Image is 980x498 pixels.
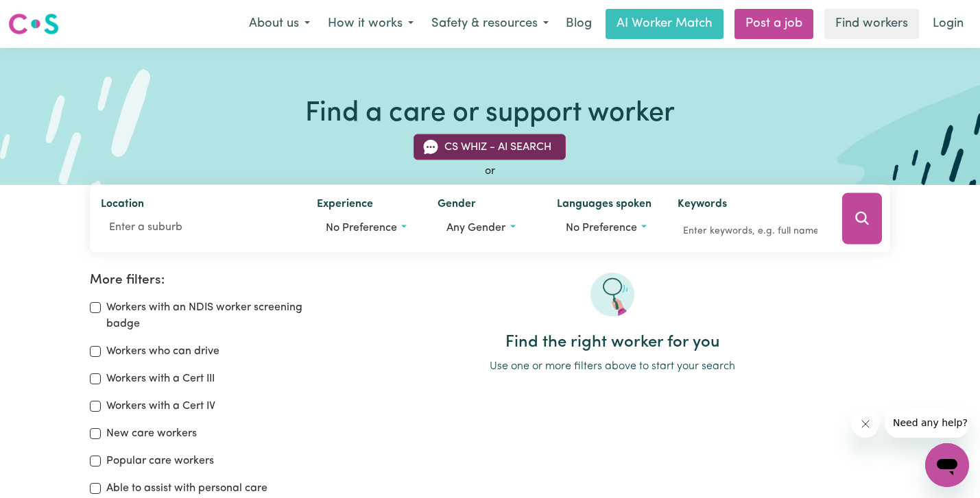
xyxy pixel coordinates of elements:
[8,8,59,40] a: Careseekers logo
[101,196,144,215] label: Location
[438,215,534,241] button: Worker gender preference
[924,9,972,39] a: Login
[8,12,59,36] img: Careseekers logo
[106,480,267,497] label: Able to assist with personal care
[90,163,890,179] div: or
[925,443,969,487] iframe: Button to launch messaging window
[305,97,675,130] h1: Find a care or support worker
[438,196,476,215] label: Gender
[335,333,890,353] h2: Find the right worker for you
[106,425,197,442] label: New care workers
[558,9,600,39] a: Blog
[106,398,215,414] label: Workers with a Cert IV
[824,9,919,39] a: Find workers
[319,10,422,38] button: How it works
[101,215,295,240] input: Enter a suburb
[852,410,879,438] iframe: Close message
[678,196,727,215] label: Keywords
[422,10,558,38] button: Safety & resources
[106,453,214,469] label: Popular care workers
[446,223,505,234] span: Any gender
[317,215,416,241] button: Worker experience options
[106,371,215,387] label: Workers with a Cert III
[557,196,652,215] label: Languages spoken
[842,193,882,245] button: Search
[335,358,890,375] p: Use one or more filters above to start your search
[678,221,823,242] input: Enter keywords, e.g. full name, interests
[734,9,813,39] a: Post a job
[240,10,319,38] button: About us
[606,9,724,39] a: AI Worker Match
[414,134,566,160] button: CS Whiz - AI Search
[557,215,656,241] button: Worker language preferences
[326,223,397,234] span: No preference
[106,343,219,360] label: Workers who can drive
[317,196,373,215] label: Experience
[106,299,318,332] label: Workers with an NDIS worker screening badge
[566,223,637,234] span: No preference
[885,408,969,438] iframe: Message from company
[90,273,318,288] h2: More filters:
